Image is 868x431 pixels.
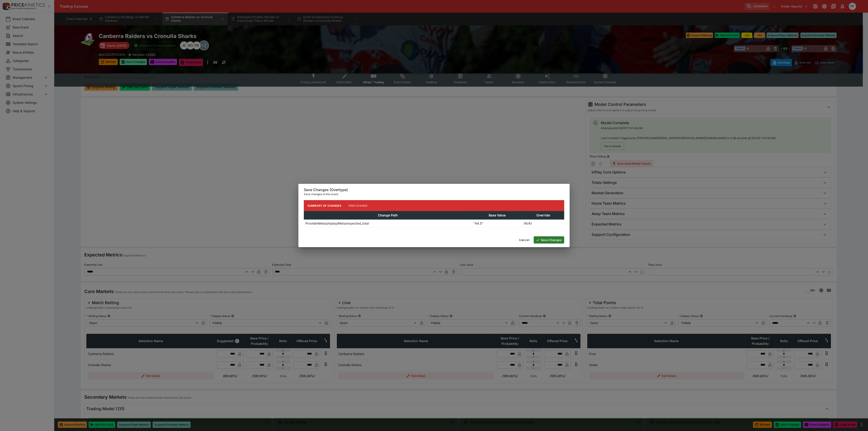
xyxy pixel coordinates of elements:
th: Base Value [472,211,522,220]
th: Override [522,211,564,220]
button: Cancel [516,236,532,244]
p: Save changes to this event. [304,192,564,197]
td: (N/A) [522,220,564,227]
button: Raw Change [345,200,371,211]
th: Change Path [304,211,472,220]
button: Save Changes [534,236,564,244]
td: "44.5" [472,220,522,227]
button: Summary of Changes [304,200,345,211]
h6: Save Changes (Overtype) [304,187,564,192]
p: ProviderMetas/inplay/Meta/expected_total [305,221,369,226]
